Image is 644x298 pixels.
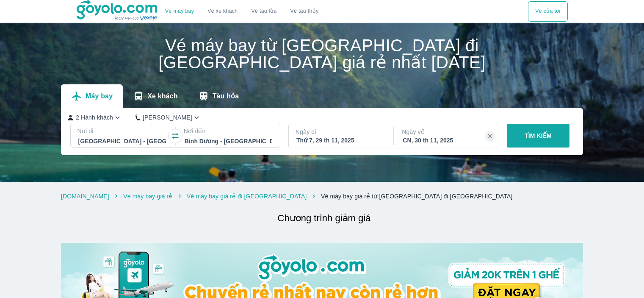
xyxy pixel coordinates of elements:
div: CN, 30 th 11, 2025 [403,136,490,145]
div: Thứ 7, 29 th 11, 2025 [296,136,384,145]
a: Vé máy bay giá rẻ từ [GEOGRAPHIC_DATA] đi [GEOGRAPHIC_DATA] [321,193,513,200]
p: [PERSON_NAME] [143,113,192,122]
p: Nơi đến [184,127,273,135]
button: Vé tàu thủy [283,1,325,22]
div: choose transportation mode [528,1,567,22]
a: Vé máy bay giá rẻ [123,193,172,200]
button: Vé của tôi [528,1,567,22]
a: Vé máy bay [165,8,194,14]
a: Vé xe khách [207,8,238,14]
h1: Vé máy bay từ [GEOGRAPHIC_DATA] đi [GEOGRAPHIC_DATA] giá rẻ nhất [DATE] [61,37,583,71]
a: Vé tàu lửa [245,1,284,22]
button: [PERSON_NAME] [135,113,201,122]
p: Tàu hỏa [213,92,239,100]
p: 2 Hành khách [76,113,113,122]
a: [DOMAIN_NAME] [61,193,109,200]
div: transportation tabs [61,84,249,108]
p: Ngày về [402,128,491,136]
button: TÌM KIẾM [507,124,570,148]
p: Xe khách [147,92,177,100]
p: TÌM KIẾM [525,131,552,140]
nav: breadcrumb [61,192,583,201]
p: Nơi đi [77,127,167,135]
button: 2 Hành khách [68,113,122,122]
p: Máy bay [86,92,113,100]
div: choose transportation mode [158,1,325,22]
p: Ngày đi [296,128,385,136]
h2: Chương trình giảm giá [65,211,583,226]
a: Vé máy bay giá rẻ đi [GEOGRAPHIC_DATA] [187,193,307,200]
